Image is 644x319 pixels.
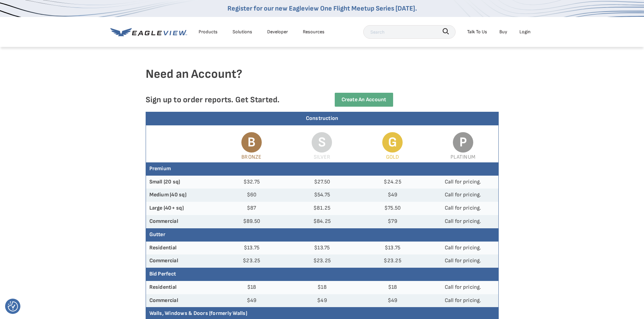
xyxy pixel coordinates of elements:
td: $32.75 [216,176,287,189]
span: G [382,132,403,153]
td: $13.75 [216,242,287,255]
th: Small (20 sq) [146,176,217,189]
td: $60 [216,189,287,202]
img: Revisit consent button [8,301,18,312]
a: Register for our new Eagleview One Flight Meetup Series [DATE]. [227,4,417,13]
td: Call for pricing. [428,281,498,294]
td: $13.75 [357,242,428,255]
td: Call for pricing. [428,294,498,307]
span: Gold [386,154,399,160]
td: Call for pricing. [428,242,498,255]
a: Buy [499,28,507,36]
td: $23.25 [287,254,357,268]
td: $89.50 [216,215,287,228]
th: Commercial [146,294,217,307]
td: $79 [357,215,428,228]
td: Call for pricing. [428,189,498,202]
a: Developer [267,28,288,36]
th: Commercial [146,215,217,228]
th: Medium (40 sq) [146,189,217,202]
td: $49 [216,294,287,307]
td: Call for pricing. [428,254,498,268]
div: Talk To Us [467,28,487,36]
td: $87 [216,202,287,215]
td: $13.75 [287,242,357,255]
span: Silver [314,154,330,160]
td: $24.25 [357,176,428,189]
span: S [312,132,332,153]
td: $18 [216,281,287,294]
td: $49 [357,189,428,202]
td: $23.25 [357,254,428,268]
td: $49 [287,294,357,307]
td: $27.50 [287,176,357,189]
th: Residential [146,242,217,255]
p: Sign up to order reports. Get Started. [146,95,311,105]
th: Premium [146,162,498,176]
div: Construction [146,112,498,125]
td: $81.25 [287,202,357,215]
td: $54.75 [287,189,357,202]
td: $18 [287,281,357,294]
td: $18 [357,281,428,294]
th: Large (40+ sq) [146,202,217,215]
input: Search [363,25,456,39]
h4: Need an Account? [146,67,499,93]
span: B [241,132,262,153]
th: Commercial [146,254,217,268]
td: Call for pricing. [428,215,498,228]
th: Bid Perfect [146,268,498,281]
a: Create an Account [335,93,393,107]
div: Solutions [233,28,252,36]
div: Login [519,28,531,36]
button: Consent Preferences [8,301,18,312]
td: $49 [357,294,428,307]
div: Resources [303,28,325,36]
th: Residential [146,281,217,294]
td: $75.50 [357,202,428,215]
td: $84.25 [287,215,357,228]
div: Products [199,28,218,36]
span: Bronze [241,154,261,160]
th: Gutter [146,228,498,242]
td: Call for pricing. [428,202,498,215]
td: Call for pricing. [428,176,498,189]
td: $23.25 [216,254,287,268]
span: P [453,132,473,153]
span: Platinum [450,154,475,160]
